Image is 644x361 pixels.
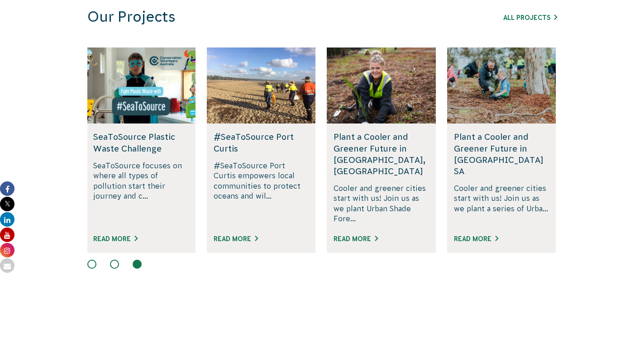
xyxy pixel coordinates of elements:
[454,235,498,242] a: Read More
[87,8,435,26] h3: Our Projects
[334,235,378,242] a: Read More
[93,131,189,154] h5: SeaToSource Plastic Waste Challenge
[334,183,429,224] p: Cooler and greener cities start with us! Join us as we plant Urban Shade Fore...
[214,235,258,242] a: Read More
[503,14,557,21] a: All Projects
[93,161,189,224] p: SeaToSource focuses on where all types of pollution start their journey and c...
[454,183,549,224] p: Cooler and greener cities start with us! Join us as we plant a series of Urba...
[454,131,549,177] h5: Plant a Cooler and Greener Future in [GEOGRAPHIC_DATA] SA
[214,161,309,224] p: #SeaToSource Port Curtis empowers local communities to protect oceans and wil...
[334,131,429,177] h5: Plant a Cooler and Greener Future in [GEOGRAPHIC_DATA], [GEOGRAPHIC_DATA]
[214,131,309,154] h5: #SeaToSource Port Curtis
[93,235,138,242] a: Read More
